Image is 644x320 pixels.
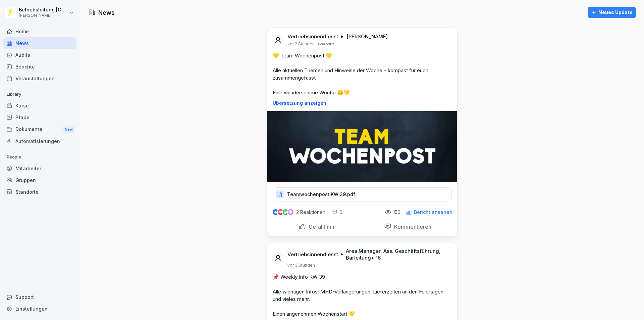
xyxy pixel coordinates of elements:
[273,193,452,200] a: Teamwochenpost KW 39.pdf
[3,49,76,61] a: Audits
[346,33,388,40] p: [PERSON_NAME]
[3,174,76,186] a: Gruppen
[278,210,283,215] img: love
[3,135,76,147] a: Automatisierungen
[3,163,76,174] a: Mitarbeiter
[287,263,315,268] p: vor 3 Stunden
[3,303,76,315] a: Einstellungen
[273,210,278,215] img: like
[3,123,76,136] a: DokumenteNew
[3,26,76,37] a: Home
[318,41,334,47] p: Bearbeitet
[3,152,76,163] p: People
[3,37,76,49] a: News
[591,9,633,16] div: Neues Update
[393,210,400,215] p: 150
[287,251,338,258] p: Vertriebsinnendienst
[3,61,76,73] a: Berichte
[296,210,325,215] p: 2 Reaktionen
[588,7,636,18] button: Neues Update
[3,100,76,111] a: Kurse
[391,223,431,230] p: Kommentieren
[3,89,76,100] p: Library
[346,248,449,261] p: Area Manager, Ass. Geschäftsführung, Barleitung + 16
[288,209,293,215] img: inspiring
[19,13,68,18] p: [PERSON_NAME]
[273,52,452,96] p: 💛 Team Wochenpost 💛 Alle aktuellen Themen und Hinweise der Woche – kompakt für euch zusammengefas...
[98,8,115,17] h1: News
[283,209,288,215] img: celebrate
[3,291,76,303] div: Support
[287,41,315,47] p: vor 2 Stunden
[287,33,338,40] p: Vertriebsinnendienst
[63,126,74,133] div: New
[287,191,355,198] p: Teamwochenpost KW 39.pdf
[3,73,76,84] a: Veranstaltungen
[3,111,76,123] a: Pfade
[19,7,68,13] p: Betriebsleitung [GEOGRAPHIC_DATA]
[3,186,76,198] a: Standorte
[273,100,452,106] p: Übersetzung anzeigen
[306,223,335,230] p: Gefällt mir
[267,111,457,182] img: ewtvqk6a823d2k4h6wk8o3kf.png
[331,209,342,216] div: 0
[273,273,452,318] p: 📌 Weekly Info KW 39 Alle wichtigen Infos: MHD-Verlängerungen, Lieferzeiten an den Feiertagen und ...
[414,210,452,215] p: Bericht ansehen
[3,123,76,136] div: Dokumente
